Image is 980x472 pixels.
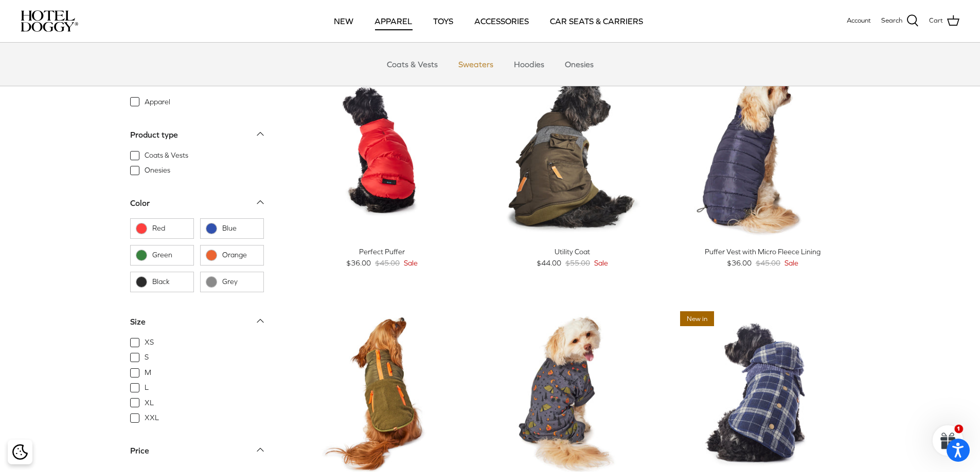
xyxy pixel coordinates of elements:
span: Black [152,277,188,287]
span: Apparel [145,97,170,107]
span: 20% off [300,311,336,326]
div: Puffer Vest with Micro Fleece Lining [675,246,850,257]
span: 15% off [490,311,526,326]
a: Sweaters [449,49,503,80]
span: Orange [222,250,258,260]
a: Utility Coat [485,66,660,241]
span: Green [152,250,188,260]
div: Primary navigation [153,4,824,39]
a: NEW [325,4,363,39]
a: Size [130,314,264,337]
span: XS [145,337,154,348]
span: XXL [145,413,159,423]
span: Red [152,223,188,234]
span: Sale [594,257,608,269]
span: XL [145,398,154,408]
span: M [145,368,151,378]
span: Account [847,16,871,24]
span: $36.00 [346,257,371,269]
a: Onesies [556,49,603,80]
a: Price [130,443,264,466]
div: Product type [130,128,178,142]
div: Perfect Puffer [295,246,470,257]
a: Product type [130,126,264,149]
span: Sale [785,257,798,269]
span: Coats & Vests [145,150,188,161]
a: CAR SEATS & CARRIERS [541,4,652,39]
a: Cart [929,14,959,28]
span: Sale [404,257,418,269]
span: Search [881,15,902,26]
span: Grey [222,277,258,287]
div: Size [130,315,146,329]
span: $36.00 [727,257,752,269]
a: TOYS [424,4,462,39]
a: Account [847,15,871,26]
a: Coats & Vests [378,49,447,80]
span: New in [680,311,714,326]
span: Onesies [145,165,170,176]
span: Cart [929,15,943,26]
a: Perfect Puffer [295,66,470,241]
span: $55.00 [565,257,590,269]
img: Cookie policy [12,444,28,460]
span: $44.00 [537,257,561,269]
a: Search [881,14,919,28]
a: Puffer Vest with Micro Fleece Lining [675,66,850,241]
div: Price [130,444,149,458]
span: $45.00 [375,257,400,269]
span: S [145,352,149,363]
a: Color [130,195,264,218]
button: Cookie policy [11,443,29,461]
div: Utility Coat [485,246,660,257]
a: APPAREL [365,4,421,39]
a: Utility Coat $44.00 $55.00 Sale [485,246,660,269]
span: $45.00 [756,257,780,269]
span: Blue [222,223,258,234]
a: Hoodies [505,49,554,80]
a: Puffer Vest with Micro Fleece Lining $36.00 $45.00 Sale [675,246,850,269]
div: Color [130,197,150,210]
span: L [145,383,149,393]
a: ACCESSORIES [465,4,538,39]
img: hoteldoggycom [21,10,78,32]
div: Cookie policy [8,440,32,464]
a: Perfect Puffer $36.00 $45.00 Sale [295,246,470,269]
